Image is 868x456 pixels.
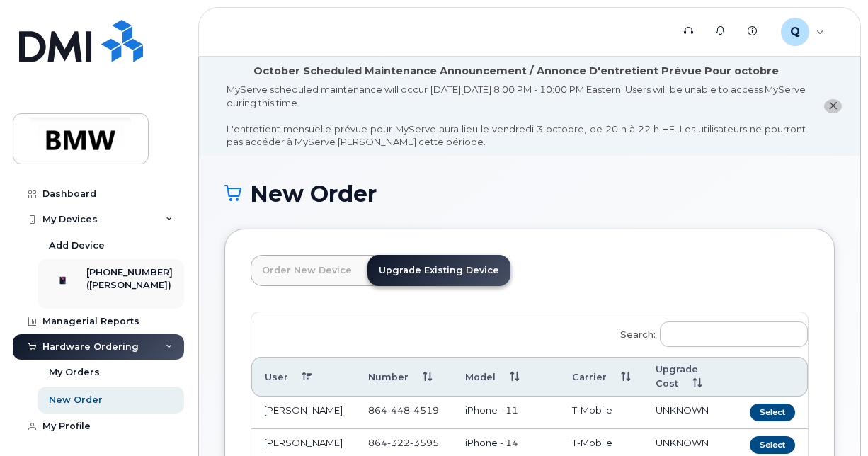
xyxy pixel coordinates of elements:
span: 448 [387,404,410,416]
input: Search: [660,321,808,347]
a: Upgrade Existing Device [367,255,510,286]
span: 322 [387,437,410,448]
th: User: activate to sort column descending [251,357,355,397]
th: Carrier: activate to sort column ascending [559,357,643,397]
button: Select [750,436,795,454]
div: October Scheduled Maintenance Announcement / Annonce D'entretient Prévue Pour octobre [253,64,779,79]
td: T-Mobile [559,397,643,429]
span: 4519 [410,404,439,416]
button: Select [750,404,795,421]
a: Order New Device [251,255,363,286]
td: iPhone - 11 [452,397,560,429]
span: UNKNOWN [656,437,709,448]
td: [PERSON_NAME] [251,397,355,429]
th: Upgrade Cost: activate to sort column ascending [643,357,737,397]
th: Model: activate to sort column ascending [452,357,560,397]
div: MyServe scheduled maintenance will occur [DATE][DATE] 8:00 PM - 10:00 PM Eastern. Users will be u... [227,83,806,149]
span: 864 [368,404,439,416]
th: Number: activate to sort column ascending [355,357,452,397]
span: 3595 [410,437,439,448]
button: close notification [824,99,842,114]
iframe: Messenger Launcher [806,394,857,445]
h1: New Order [224,181,835,206]
label: Search: [611,312,808,352]
span: UNKNOWN [656,404,709,416]
span: 864 [368,437,439,448]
